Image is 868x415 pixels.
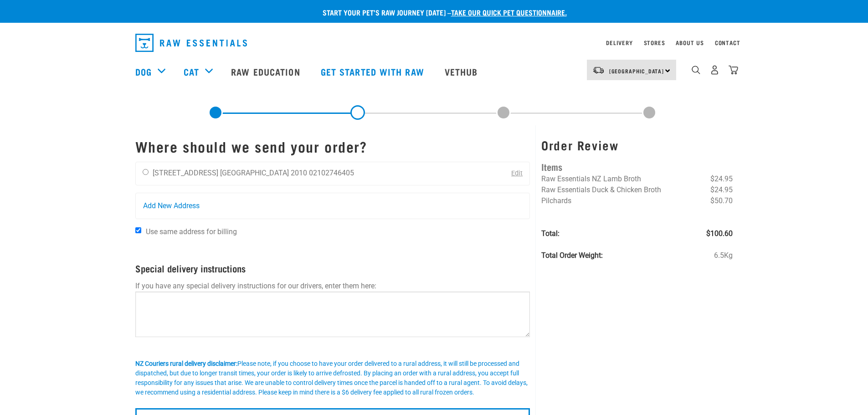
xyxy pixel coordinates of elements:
[692,66,700,74] img: home-icon-1@2x.png
[710,174,733,184] span: $24.95
[710,184,733,195] span: $24.95
[710,65,719,75] img: user.png
[135,281,530,292] p: If you have any special delivery instructions for our drivers, enter them here:
[146,227,237,236] span: Use same address for billing
[451,10,567,14] a: take our quick pet questionnaire.
[309,169,354,177] li: 02102746405
[541,196,571,205] span: Pilchards
[312,53,436,90] a: Get started with Raw
[541,138,733,152] h3: Order Review
[729,65,738,75] img: home-icon@2x.png
[135,227,141,233] input: Use same address for billing
[135,360,237,367] b: NZ Couriers rural delivery disclaimer:
[676,41,704,44] a: About Us
[135,34,247,52] img: Raw Essentials Logo
[143,200,200,211] span: Add New Address
[609,69,664,72] span: [GEOGRAPHIC_DATA]
[710,195,733,206] span: $50.70
[541,251,603,260] strong: Total Order Weight:
[436,53,489,90] a: Vethub
[135,359,530,397] div: Please note, if you choose to have your order delivered to a rural address, it will still be proc...
[541,185,661,194] span: Raw Essentials Duck & Chicken Broth
[592,66,605,74] img: van-moving.png
[135,65,152,78] a: Dog
[715,41,740,44] a: Contact
[184,65,199,78] a: Cat
[644,41,665,44] a: Stores
[541,174,641,183] span: Raw Essentials NZ Lamb Broth
[541,159,733,174] h4: Items
[541,229,560,238] strong: Total:
[222,53,311,90] a: Raw Education
[135,138,530,154] h1: Where should we send your order?
[135,263,530,273] h4: Special delivery instructions
[128,30,740,56] nav: dropdown navigation
[706,228,733,239] span: $100.60
[220,169,307,177] li: [GEOGRAPHIC_DATA] 2010
[714,250,733,261] span: 6.5Kg
[511,169,523,177] a: Edit
[153,169,218,177] li: [STREET_ADDRESS]
[136,193,530,219] a: Add New Address
[606,41,632,44] a: Delivery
